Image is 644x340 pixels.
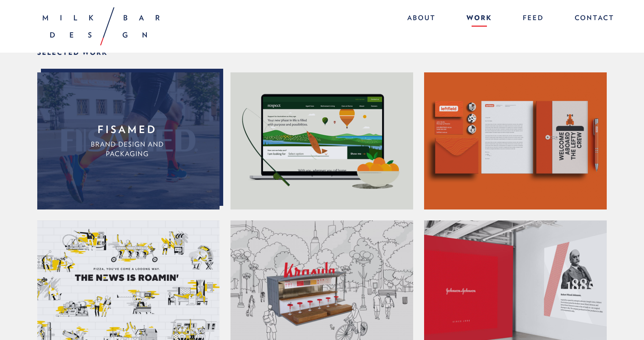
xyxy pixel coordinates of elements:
span: Brand Design and Packaging [91,140,164,158]
strong: Selected Work [37,43,108,56]
a: FisamedBrand Design and Packaging [37,72,218,209]
a: Work [459,11,499,27]
a: Feed [515,11,551,27]
a: Contact [567,11,614,27]
a: About [400,11,443,27]
h2: Fisamed [70,122,186,136]
img: Milk Bar Design [43,7,160,45]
